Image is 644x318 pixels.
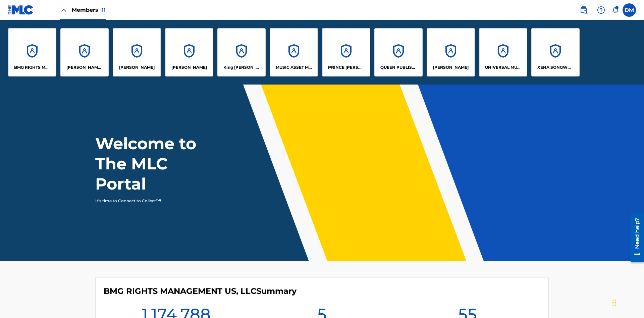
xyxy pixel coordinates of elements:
img: Close [60,6,68,14]
p: RONALD MCTESTERSON [433,64,469,70]
p: EYAMA MCSINGER [171,64,207,70]
h4: BMG RIGHTS MANAGEMENT US, LLC [104,286,297,296]
a: AccountsQUEEN PUBLISHA [374,28,423,76]
p: UNIVERSAL MUSIC PUB GROUP [485,64,522,70]
iframe: Resource Center [625,210,644,265]
p: XENA SONGWRITER [537,64,574,70]
img: help [597,6,605,14]
img: MLC Logo [8,5,34,15]
a: AccountsXENA SONGWRITER [531,28,580,76]
a: AccountsKing [PERSON_NAME] [217,28,266,76]
p: PRINCE MCTESTERSON [328,64,365,70]
p: MUSIC ASSET MANAGEMENT (MAM) [276,64,312,70]
a: AccountsMUSIC ASSET MANAGEMENT (MAM) [270,28,318,76]
a: Accounts[PERSON_NAME] [427,28,475,76]
a: AccountsUNIVERSAL MUSIC PUB GROUP [479,28,527,76]
h1: Welcome to The MLC Portal [95,134,221,194]
a: Public Search [577,3,590,17]
img: search [580,6,588,14]
div: Notifications [612,7,619,13]
div: Drag [612,293,616,313]
div: User Menu [623,3,636,17]
p: CLEO SONGWRITER [66,64,103,70]
p: ELVIS COSTELLO [119,64,155,70]
iframe: Chat Widget [610,286,644,318]
a: AccountsBMG RIGHTS MANAGEMENT US, LLC [8,28,56,76]
p: It's time to Connect to Collect™! [95,198,212,204]
a: Accounts[PERSON_NAME] [113,28,161,76]
a: AccountsPRINCE [PERSON_NAME] [322,28,370,76]
div: Help [594,3,608,17]
p: King McTesterson [223,64,260,70]
span: Members [72,6,106,14]
span: 11 [102,7,106,13]
a: Accounts[PERSON_NAME] SONGWRITER [60,28,109,76]
p: QUEEN PUBLISHA [380,64,417,70]
p: BMG RIGHTS MANAGEMENT US, LLC [14,64,51,70]
a: Accounts[PERSON_NAME] [165,28,213,76]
